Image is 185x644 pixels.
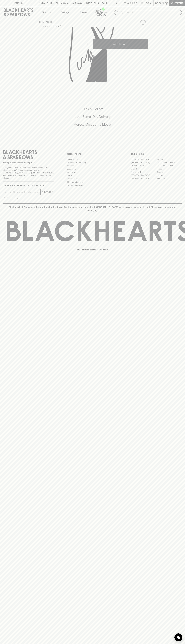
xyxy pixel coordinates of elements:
strong: Liquor License #32064953 [29,172,53,174]
a: SHOP [47,21,53,23]
a: FAQ's [67,174,118,177]
p: OUR STORES [131,152,182,156]
a: Privacy Policy [67,177,118,180]
h5: Click & Collect [3,107,182,111]
button: Shop [37,6,56,18]
a: Geelong [156,170,182,174]
p: ADD TO CART [113,42,127,46]
a: [GEOGRAPHIC_DATA] [156,164,182,167]
a: Careers [67,164,118,167]
p: FIND US [14,2,23,5]
img: bubble-icon [177,636,180,639]
p: Stores [80,11,87,14]
p: Tastings [61,11,69,14]
a: Elwood [131,167,156,170]
button: Add to wishlist [139,19,147,26]
p: Shop [42,11,47,14]
p: It is against the law to sell or supply alcohol to, or to obtain alcohol on behalf of a person un... [3,166,54,179]
a: Gift Cards [67,171,118,174]
a: Shipping Information [67,180,118,184]
p: Wishlist [127,2,137,5]
p: We will never spam you [3,197,54,199]
a: Brunswick West [131,164,156,167]
a: [GEOGRAPHIC_DATA] [131,158,156,161]
a: Stores [74,6,93,18]
a: [GEOGRAPHIC_DATA] [156,161,182,164]
a: Terms & Conditions [67,184,118,187]
a: Business & Bulk Gifting [67,161,118,164]
a: [GEOGRAPHIC_DATA] [131,161,156,164]
a: Fitzroy [156,167,182,170]
p: Sibling owned and run since [DATE] [3,161,54,164]
a: [GEOGRAPHIC_DATA] [131,177,156,180]
a: Contact Us [67,167,118,171]
p: Login [145,2,151,5]
button: SUBSCRIBE [41,189,54,195]
h5: Uber Same-Day Delivery [3,114,182,119]
a: Braddon [156,158,182,161]
p: Checkout [171,2,183,5]
p: 0 [166,2,167,4]
a: HOME [39,21,45,23]
a: [GEOGRAPHIC_DATA] [131,174,156,177]
img: Mount Zero Lemon & Thyme Mixed Olives Pouch 80g [37,27,148,82]
a: Fitzroy North [131,170,156,174]
button: Add to wishlist [44,25,61,28]
p: OTHER AREAS [67,152,118,156]
a: Bottle Drop FAQ's [67,158,118,161]
a: Thornbury [156,177,182,180]
p: SUBSCRIBE [42,191,53,194]
h5: Across Melbourne Metro [3,122,182,127]
p: $0.00 [155,2,162,5]
a: Prahran [156,174,182,177]
div: Call to action block [3,96,182,141]
p: Blackhearts & Sparrows acknowledges the traditional Custodians of land throughout [GEOGRAPHIC_DAT... [5,206,180,212]
input: Try "Pinot noir" [121,10,180,15]
a: Tastings [56,6,74,18]
button: ADD TO CART [93,39,148,49]
p: Subscribe to The Blackhearts Newsletter [3,184,54,187]
input: e.g. jane@blackheartsandsparrows.com.au [5,190,40,194]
